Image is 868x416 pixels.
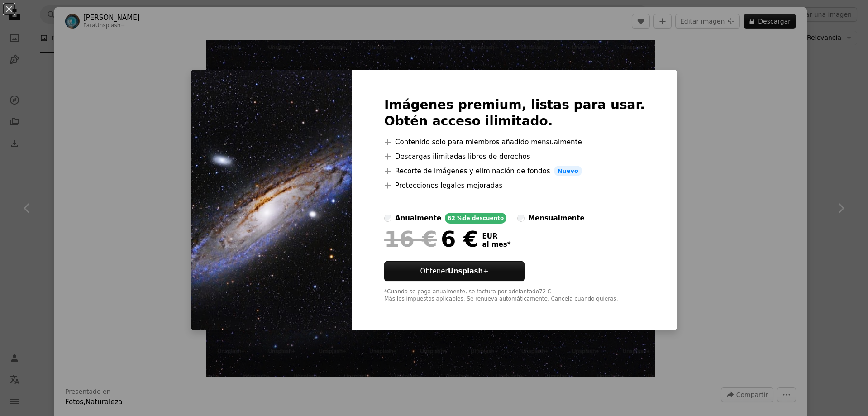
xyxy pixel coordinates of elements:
input: anualmente62 %de descuento [384,215,391,222]
button: ObtenerUnsplash+ [384,261,525,281]
input: mensualmente [517,215,525,222]
div: *Cuando se paga anualmente, se factura por adelantado 72 € Más los impuestos aplicables. Se renue... [384,288,645,303]
div: mensualmente [528,213,584,224]
strong: Unsplash+ [448,267,489,275]
div: 6 € [384,227,478,251]
span: al mes * [482,240,510,249]
div: anualmente [395,213,441,224]
li: Recorte de imágenes y eliminación de fondos [384,166,645,177]
li: Descargas ilimitadas libres de derechos [384,151,645,162]
span: EUR [482,232,510,240]
div: 62 % de descuento [445,213,506,224]
h2: Imágenes premium, listas para usar. Obtén acceso ilimitado. [384,97,645,129]
span: Nuevo [554,166,582,177]
li: Protecciones legales mejoradas [384,180,645,191]
img: premium_photo-1669839137069-4166d6ea11f4 [191,70,352,330]
li: Contenido solo para miembros añadido mensualmente [384,137,645,148]
span: 16 € [384,227,437,251]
